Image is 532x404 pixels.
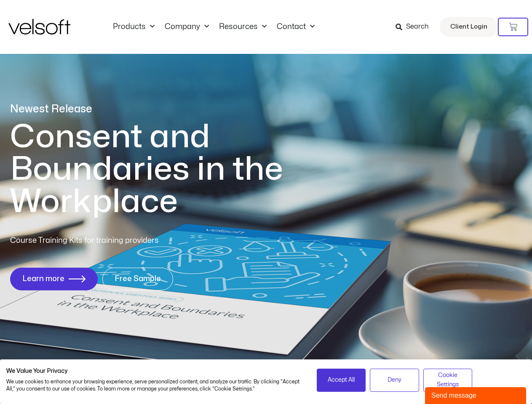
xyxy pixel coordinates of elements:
span: Deny [388,375,401,385]
h2: We Value Your Privacy [6,367,304,375]
button: Accept all cookies [317,369,366,392]
button: Adjust cookie preferences [423,369,473,392]
a: CompanyMenu Toggle [160,22,214,32]
a: Learn more [10,268,98,290]
a: ContactMenu Toggle [272,22,320,32]
a: ResourcesMenu Toggle [214,22,272,32]
button: Deny all cookies [370,369,419,392]
p: Course Training Kits for training providers [10,235,220,247]
a: Client Login [440,17,498,37]
p: We use cookies to enhance your browsing experience, serve personalized content, and analyze our t... [6,378,304,393]
iframe: chat widget [425,385,528,404]
nav: Menu [108,22,320,32]
span: Search [406,21,429,32]
span: Free Sample [115,275,161,283]
a: ProductsMenu Toggle [108,22,160,32]
span: Accept All [328,375,355,385]
img: Velsoft Training Materials [8,19,70,35]
h1: Consent and Boundaries in the Workplace [10,121,318,218]
span: Learn more [22,275,64,283]
span: Cookie Settings [429,371,467,390]
a: Free Sample [102,268,173,290]
p: Newest Release [10,102,318,117]
span: Client Login [450,21,487,32]
a: Search [396,20,435,34]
